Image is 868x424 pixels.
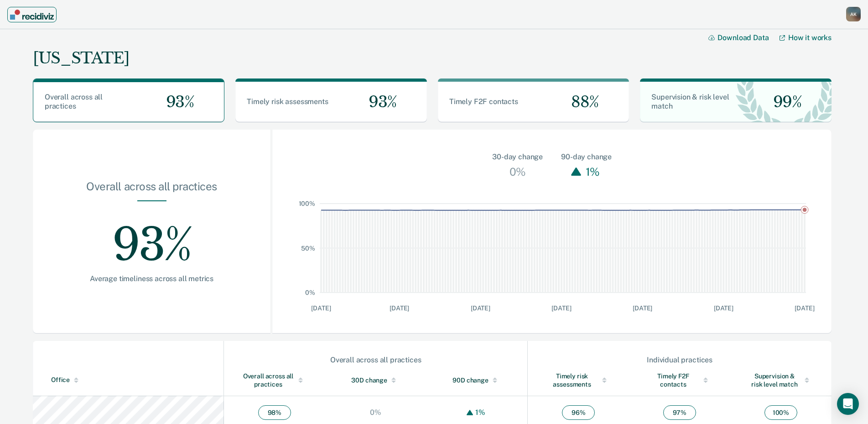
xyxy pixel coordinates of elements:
[562,405,595,420] span: 96 %
[159,93,194,111] span: 93%
[471,304,490,312] text: [DATE]
[242,372,307,388] div: Overall across all practices
[33,365,224,396] th: Toggle SortBy
[764,405,797,420] span: 100 %
[473,408,488,417] div: 1%
[552,304,572,312] text: [DATE]
[663,405,696,420] span: 97 %
[780,33,832,42] a: How it works
[647,372,712,388] div: Timely F2F contacts
[62,180,241,200] div: Overall across all practices
[224,356,527,364] div: Overall across all practices
[561,152,612,162] div: 90-day change
[258,405,291,420] span: 98 %
[426,365,528,396] th: Toggle SortBy
[449,97,518,106] span: Timely F2F contacts
[62,274,241,283] div: Average timeliness across all metrics
[45,93,103,110] span: Overall across all practices
[846,7,861,21] button: Profile dropdown button
[492,152,543,162] div: 30-day change
[312,304,331,312] text: [DATE]
[51,376,220,384] div: Office
[748,372,813,388] div: Supervision & risk level match
[629,365,730,396] th: Toggle SortBy
[633,304,652,312] text: [DATE]
[651,93,729,110] span: Supervision & risk level match
[368,408,384,417] div: 0%
[325,365,426,396] th: Toggle SortBy
[445,376,509,384] div: 90D change
[528,356,831,364] div: Individual practices
[708,33,780,42] button: Download Data
[546,372,611,388] div: Timely risk assessments
[730,365,832,396] th: Toggle SortBy
[10,10,54,20] img: Recidiviz
[846,7,861,21] div: A K
[528,365,629,396] th: Toggle SortBy
[247,97,328,106] span: Timely risk assessments
[564,93,599,111] span: 88%
[62,201,241,274] div: 93%
[795,304,815,312] text: [DATE]
[361,93,397,111] span: 93%
[583,162,602,181] div: 1%
[343,376,408,384] div: 30D change
[837,393,859,415] div: Open Intercom Messenger
[507,162,528,181] div: 0%
[714,304,733,312] text: [DATE]
[224,365,325,396] th: Toggle SortBy
[33,49,129,68] div: [US_STATE]
[390,304,409,312] text: [DATE]
[766,93,802,111] span: 99%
